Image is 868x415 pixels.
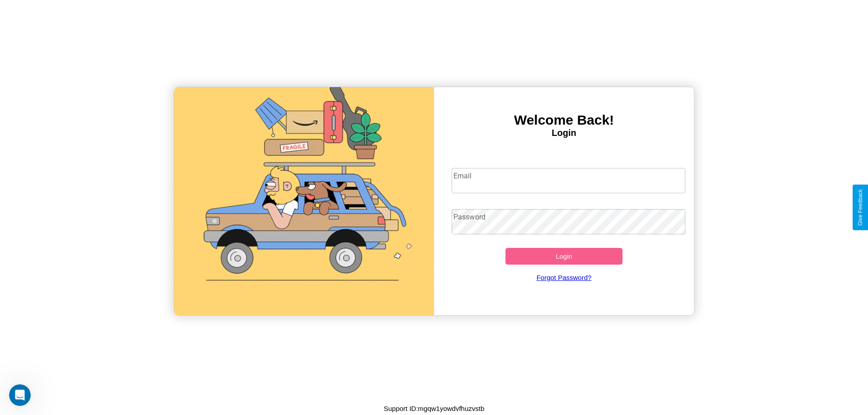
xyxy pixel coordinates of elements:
iframe: Intercom live chat [9,384,31,406]
h3: Welcome Back! [434,112,694,128]
button: Login [505,248,623,265]
h4: Login [434,128,694,138]
a: Forgot Password? [447,265,681,290]
img: gif [174,87,434,315]
p: Support ID: mgqw1yowdvfhuzvstb [384,402,485,415]
div: Give Feedback [857,189,863,226]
